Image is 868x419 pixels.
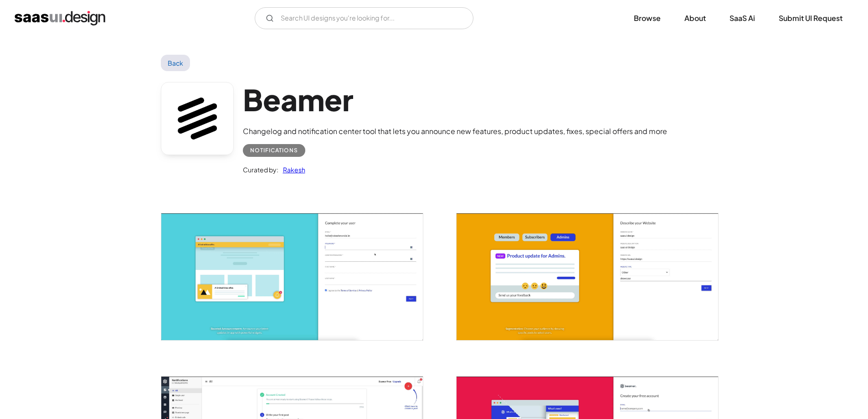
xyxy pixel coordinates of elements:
[243,82,667,117] h1: Beamer
[255,7,473,29] input: Search UI designs you're looking for...
[161,55,190,71] a: Back
[255,7,473,29] form: Email Form
[719,8,766,28] a: SaaS Ai
[243,164,278,175] div: Curated by:
[161,213,423,340] a: open lightbox
[457,213,718,340] a: open lightbox
[623,8,672,28] a: Browse
[161,213,423,340] img: 6099347b1031dd0ae1b7a235_Beamer%20%E2%80%93%20complete%20your%20user.jpg
[15,11,105,26] a: home
[278,164,305,175] a: Rakesh
[243,126,667,137] div: Changelog and notification center tool that lets you announce new features, product updates, fixe...
[457,213,718,340] img: 6099347b11d673ed93282f9c_Beamer%20%E2%80%93%20describe%20your%20webste.jpg
[250,145,298,156] div: Notifications
[673,8,717,28] a: About
[768,8,853,28] a: Submit UI Request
